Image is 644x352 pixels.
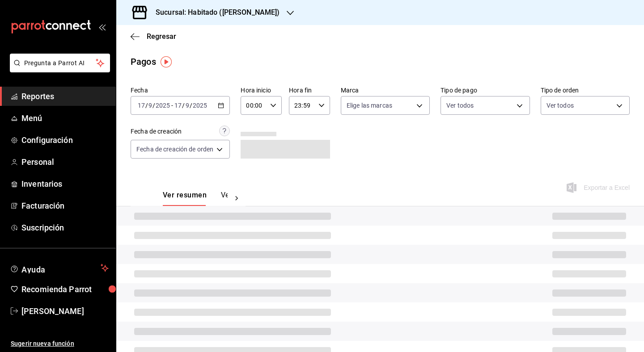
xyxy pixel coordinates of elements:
[21,222,109,234] span: Suscripción
[190,102,192,109] span: /
[21,200,109,212] span: Facturación
[182,102,185,109] span: /
[541,87,630,93] label: Tipo de orden
[221,191,254,206] button: Ver pagos
[155,102,170,109] input: ----
[153,102,155,109] span: /
[171,102,173,109] span: -
[21,112,109,124] span: Menú
[147,32,176,41] span: Regresar
[131,87,230,93] label: Fecha
[11,339,109,348] span: Sugerir nueva función
[547,101,574,110] span: Ver todos
[98,23,106,30] button: open_drawer_menu
[241,87,282,93] label: Hora inicio
[21,178,109,190] span: Inventarios
[163,191,228,206] div: navigation tabs
[289,87,330,93] label: Hora fin
[161,56,172,67] img: Tooltip marker
[131,55,156,68] div: Pagos
[341,87,430,93] label: Marca
[441,87,530,93] label: Tipo de pago
[145,102,148,109] span: /
[148,102,153,109] input: --
[24,59,96,68] span: Pregunta a Parrot AI
[174,102,182,109] input: --
[21,305,109,317] span: [PERSON_NAME]
[163,191,207,206] button: Ver resumen
[446,101,474,110] span: Ver todos
[185,102,190,109] input: --
[347,101,392,110] span: Elige las marcas
[137,102,145,109] input: --
[21,156,109,168] span: Personal
[21,90,109,102] span: Reportes
[148,7,280,18] h3: Sucursal: Habitado ([PERSON_NAME])
[192,102,208,109] input: ----
[131,32,176,41] button: Regresar
[21,134,109,146] span: Configuración
[6,65,110,74] a: Pregunta a Parrot AI
[136,145,213,154] span: Fecha de creación de orden
[21,283,109,295] span: Recomienda Parrot
[21,263,97,273] span: Ayuda
[131,127,182,136] div: Fecha de creación
[10,54,110,72] button: Pregunta a Parrot AI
